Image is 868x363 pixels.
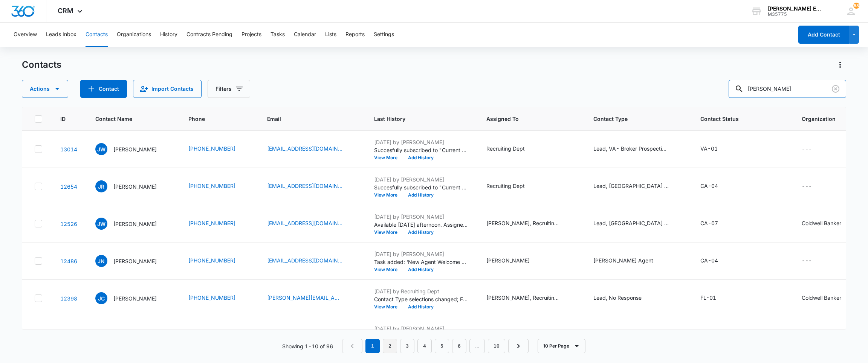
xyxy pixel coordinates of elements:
a: [PHONE_NUMBER] [188,182,235,190]
div: CA-04 [700,182,718,190]
p: [PERSON_NAME] [113,183,157,191]
div: [PERSON_NAME] Agent [593,256,653,264]
p: [PERSON_NAME] [113,294,157,302]
a: [EMAIL_ADDRESS][DOMAIN_NAME] [267,182,342,190]
button: Tasks [270,23,285,47]
span: Assigned To [486,115,564,123]
div: Email - jennifernegrea@gmail.com - Select to Edit Field [267,256,356,265]
span: 58 [853,3,859,9]
button: View More [374,193,403,197]
button: View More [374,230,403,235]
a: Navigate to contact details page for Jennifer Ramos [60,183,77,190]
div: Email - realtorjennwise@gmail.com - Select to Edit Field [267,219,356,228]
span: Organization [802,115,844,123]
button: 10 Per Page [538,339,585,353]
span: Phone [188,115,238,123]
div: Contact Type - Lead, VA- Broker Prospecting Joe Quinn - Select to Edit Field [593,145,682,154]
div: Organization - Coldwell Banker - Select to Edit Field [802,219,855,228]
div: account name [768,6,823,12]
button: Overview [14,23,37,47]
a: [EMAIL_ADDRESS][DOMAIN_NAME] [267,145,342,153]
span: Contact Name [95,115,159,123]
p: Succesfully subscribed to "Current Leads List (SoCal)". [374,183,468,191]
button: Leads Inbox [46,23,76,47]
div: Lead, VA- Broker Prospecting [PERSON_NAME] [593,145,669,153]
div: Contact Status - CA-07 - Select to Edit Field [700,219,732,228]
div: Organization - - Select to Edit Field [802,145,825,154]
a: Navigate to contact details page for Jennifer Negrea [60,258,77,264]
div: --- [802,256,812,265]
div: Phone - 9417693054 - Select to Edit Field [188,294,249,303]
div: Contact Name - Jennifer Wise - Select to Edit Field [95,218,170,230]
div: Contact Name - Jennifer Negrea - Select to Edit Field [95,255,170,267]
div: Recruiting Dept [486,145,525,153]
span: Email [267,115,345,123]
div: Contact Type - Allison James Agent - Select to Edit Field [593,256,667,265]
em: 1 [365,339,380,353]
input: Search Contacts [729,80,846,98]
a: Navigate to contact details page for Jennifer Wright [60,146,77,153]
div: Organization - - Select to Edit Field [802,256,825,265]
span: CRM [58,7,73,15]
div: Contact Status - FL-01 - Select to Edit Field [700,294,730,303]
span: Last History [374,115,457,123]
a: Page 3 [400,339,414,353]
div: Assigned To - Jon Marshman, Recruiting Dept - Select to Edit Field [486,294,575,303]
div: Contact Name - Jennifer Ramos - Select to Edit Field [95,180,170,192]
div: --- [802,182,812,191]
h1: Contacts [22,59,61,70]
button: Add History [403,267,439,272]
span: JC [95,292,107,304]
div: Coldwell Banker [802,219,841,227]
div: VA-01 [700,145,718,153]
p: Showing 1-10 of 96 [282,342,333,350]
span: JW [95,143,107,155]
a: Page 2 [383,339,397,353]
div: account id [768,12,823,17]
button: Settings [374,23,394,47]
button: Clear [830,83,842,95]
span: Contact Type [593,115,671,123]
div: CA-04 [700,256,718,264]
div: Recruiting Dept [486,182,525,190]
div: [PERSON_NAME], Recruiting Dept [486,219,562,227]
div: Assigned To - Recruiting Dept - Select to Edit Field [486,182,538,191]
p: [DATE] by [PERSON_NAME] [374,250,468,258]
div: Email - jenniferramosre@gmail.com - Select to Edit Field [267,182,356,191]
span: JN [95,255,107,267]
div: FL-01 [700,294,716,302]
p: [PERSON_NAME] [113,257,157,265]
div: Coldwell Banker [802,294,841,302]
button: Add Contact [798,26,849,44]
div: Contact Type - Lead, Northern CA Broker Prospecting - Jeff Green - Select to Edit Field [593,219,682,228]
a: [EMAIL_ADDRESS][DOMAIN_NAME] [267,256,342,264]
div: Email - brokerjwright@gmail.com - Select to Edit Field [267,145,356,154]
a: Page 10 [488,339,505,353]
a: [PHONE_NUMBER] [188,256,235,264]
div: Contact Status - VA-01 - Select to Edit Field [700,145,731,154]
a: Navigate to contact details page for Jennifer Cassidy [60,295,77,302]
button: Contracts Pending [186,23,232,47]
button: Filters [208,80,250,98]
p: [PERSON_NAME] [113,145,157,153]
button: Lists [325,23,336,47]
p: [PERSON_NAME] [113,220,157,228]
div: Organization - - Select to Edit Field [802,182,825,191]
span: JR [95,180,107,192]
button: View More [374,267,403,272]
div: Phone - 8082257468 - Select to Edit Field [188,182,249,191]
div: Phone - 2095706953 - Select to Edit Field [188,219,249,228]
button: Actions [22,80,68,98]
div: Contact Status - CA-04 - Select to Edit Field [700,256,732,265]
button: Projects [241,23,261,47]
span: JW [95,218,107,230]
p: [DATE] by [PERSON_NAME] [374,138,468,146]
div: Lead, No Response [593,294,642,302]
span: Contact Status [700,115,773,123]
a: Page 4 [417,339,432,353]
div: Phone - 7575445445 - Select to Edit Field [188,145,249,154]
div: Contact Status - CA-04 - Select to Edit Field [700,182,732,191]
div: Lead, [GEOGRAPHIC_DATA] Broker Prospecting - [PERSON_NAME] [593,182,669,190]
button: Add History [403,305,439,309]
a: Page 5 [435,339,449,353]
